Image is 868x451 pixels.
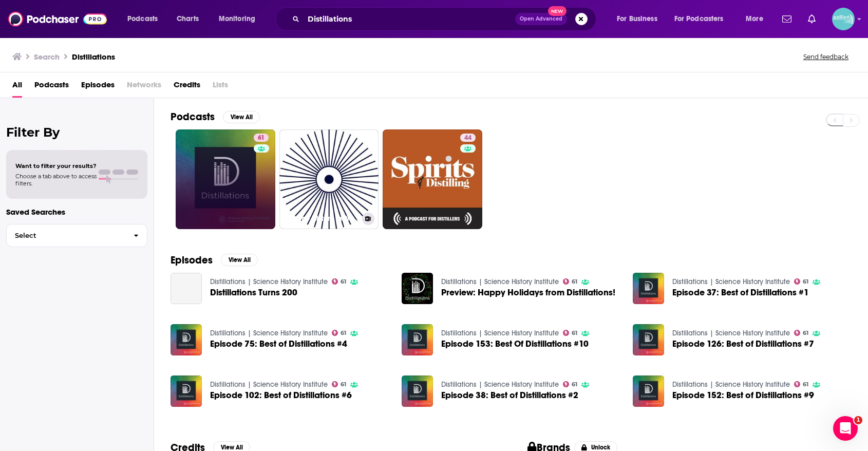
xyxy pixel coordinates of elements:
a: 61 [794,330,809,336]
img: Episode 37: Best of Distillations #1 [633,273,664,304]
a: Podcasts [34,77,69,98]
a: 44 [460,134,476,142]
span: 61 [572,331,577,335]
span: 61 [341,382,346,387]
a: Distillations | Science History Institute [441,380,559,389]
a: Distillations | Science History Institute [672,277,790,286]
a: All [12,77,22,98]
a: Distillations | Science History Institute [672,329,790,337]
span: 61 [572,382,577,387]
span: Networks [127,77,161,98]
a: 44 [383,129,482,229]
span: Monitoring [219,12,255,26]
span: 61 [803,382,808,387]
button: open menu [212,11,269,27]
img: Episode 126: Best of Distillations #7 [633,324,664,355]
img: Episode 75: Best of Distillations #4 [171,324,202,355]
span: Lists [213,77,228,98]
button: open menu [739,11,776,27]
a: 61 [332,381,347,387]
a: 61 [332,330,347,336]
h2: Episodes [171,254,213,267]
span: Open Advanced [520,16,562,22]
span: Charts [177,12,199,26]
a: Episode 75: Best of Distillations #4 [210,340,347,348]
a: Episodes [81,77,115,98]
a: Episode 126: Best of Distillations #7 [672,340,814,348]
a: Distillations | Science History Institute [672,380,790,389]
h2: Podcasts [171,110,215,123]
a: Episode 153: Best Of Distillations #10 [441,340,589,348]
a: 61 [563,381,578,387]
img: Preview: Happy Holidays from Distillations! [402,273,433,304]
button: View All [223,111,260,123]
button: View All [221,254,258,266]
a: Science History Institute [279,129,379,229]
span: 61 [803,279,808,284]
a: Credits [174,77,200,98]
span: 61 [572,279,577,284]
span: 61 [341,279,346,284]
a: 61 [563,330,578,336]
h3: Science History Institute [284,214,358,223]
span: For Business [617,12,657,26]
a: Episode 152: Best of Distillations #9 [672,391,814,400]
a: Distillations Turns 200 [171,273,202,304]
span: 44 [464,133,471,143]
span: Episode 38: Best of Distillations #2 [441,391,578,400]
img: Episode 102: Best of Distillations #6 [171,375,202,407]
div: Search podcasts, credits, & more... [285,7,606,31]
a: 61 [254,134,269,142]
button: open menu [120,11,171,27]
a: PodcastsView All [171,110,260,123]
p: Saved Searches [6,207,147,217]
a: 61 [332,278,347,285]
h2: Filter By [6,125,147,140]
a: Distillations | Science History Institute [210,380,328,389]
img: Episode 152: Best of Distillations #9 [633,375,664,407]
a: 61 [794,381,809,387]
span: 61 [803,331,808,335]
span: Logged in as JessicaPellien [832,8,855,30]
h3: Search [34,52,60,62]
iframe: Intercom live chat [833,416,858,441]
span: Choose a tab above to access filters. [15,173,97,187]
a: Distillations Turns 200 [210,288,297,297]
img: Episode 153: Best Of Distillations #10 [402,324,433,355]
h3: Distillations [72,52,115,62]
button: Select [6,224,147,247]
a: Show notifications dropdown [804,10,820,28]
a: EpisodesView All [171,254,258,267]
button: open menu [610,11,670,27]
a: 61 [176,129,275,229]
span: 61 [341,331,346,335]
input: Search podcasts, credits, & more... [304,11,515,27]
img: Podchaser - Follow, Share and Rate Podcasts [8,9,107,29]
a: Preview: Happy Holidays from Distillations! [441,288,615,297]
a: Episode 37: Best of Distillations #1 [672,288,809,297]
span: Select [7,232,125,239]
a: Distillations | Science History Institute [441,329,559,337]
a: Episode 102: Best of Distillations #6 [210,391,352,400]
span: 61 [258,133,265,143]
span: Want to filter your results? [15,162,97,170]
span: 1 [854,416,862,424]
